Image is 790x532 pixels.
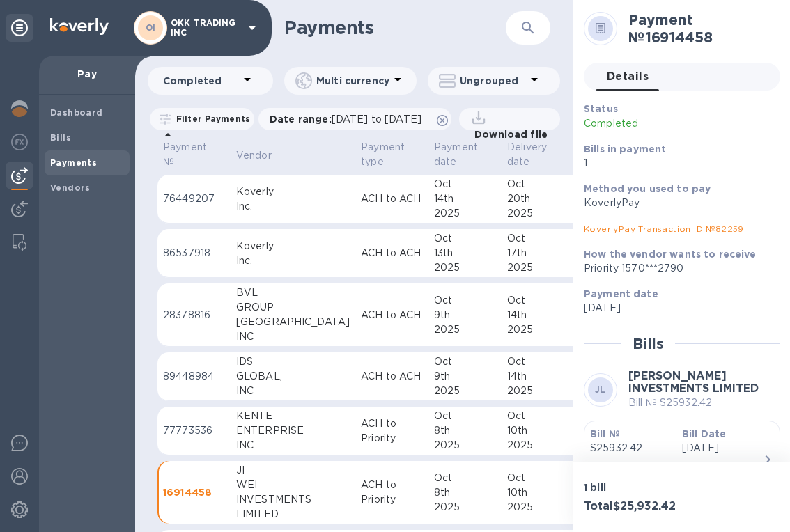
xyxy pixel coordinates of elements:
div: 8th [434,423,496,438]
div: WEI [236,478,350,492]
b: Method you used to pay [584,183,711,194]
span: [DATE] to [DATE] [332,114,421,125]
span: Payment type [361,140,423,169]
div: KoverlyPay [584,196,769,210]
div: 14th [507,369,565,384]
div: Date range:[DATE] to [DATE] [258,108,451,130]
div: 2025 [507,500,565,515]
b: Dashboard [50,107,103,118]
div: INVESTMENTS [236,492,350,507]
div: Oct [434,293,496,308]
div: 17th [507,246,565,260]
b: OI [146,22,156,33]
div: Koverly [236,239,350,253]
span: Payment № [163,140,225,169]
p: 16914458 [163,485,225,499]
p: Pay [50,67,124,81]
div: 9th [434,369,496,384]
div: 2025 [507,260,565,275]
p: [DATE] [584,301,769,315]
p: Payment № [163,140,207,169]
div: Oct [434,354,496,369]
div: INC [236,329,350,344]
div: Oct [507,231,565,246]
div: Oct [507,293,565,308]
div: Oct [507,409,565,423]
p: OKK TRADING INC [171,18,240,38]
div: Oct [507,354,565,369]
div: 2025 [434,384,496,398]
div: 2025 [507,384,565,398]
div: LIMITED [236,507,350,522]
span: Details [607,67,649,86]
div: ENTERPRISE [236,423,350,438]
h1: Payments [284,17,506,39]
b: JL [595,384,606,395]
b: [PERSON_NAME] INVESTMENTS LIMITED [628,369,759,396]
b: Bills in payment [584,143,666,155]
div: [GEOGRAPHIC_DATA] [236,315,350,329]
p: Date range : [270,112,428,126]
img: Logo [50,18,109,35]
p: ACH to ACH [361,369,423,384]
div: Oct [434,409,496,423]
div: Oct [507,471,565,485]
div: Oct [434,177,496,191]
p: Payment date [434,140,478,169]
div: Koverly [236,185,350,199]
p: 89448984 [163,369,225,384]
p: Filter Payments [171,113,250,125]
div: Inc. [236,253,350,268]
p: Download file [469,127,548,141]
h2: Bills [633,335,664,352]
div: 2025 [507,322,565,337]
div: 2025 [434,438,496,453]
div: 10th [507,485,565,500]
div: 2025 [434,206,496,221]
div: 2025 [434,322,496,337]
div: 2025 [434,500,496,515]
div: Oct [434,231,496,246]
span: Payment date [434,140,496,169]
p: Bill № S25932.42 [628,396,780,410]
p: ACH to ACH [361,308,423,322]
div: INC [236,438,350,453]
p: 77773536 [163,423,225,438]
p: ACH to ACH [361,246,423,260]
b: Payment date [584,288,658,299]
div: 14th [434,191,496,206]
p: Ungrouped [460,74,526,88]
p: [DATE] [682,441,763,455]
div: Oct [507,177,565,191]
p: ACH to Priority [361,416,423,446]
div: 2025 [507,438,565,453]
div: 9th [434,308,496,322]
p: S25932.42 [590,441,671,455]
div: 20th [507,191,565,206]
div: KENTE [236,409,350,423]
b: Payments [50,157,97,168]
p: Payment type [361,140,405,169]
div: 13th [434,246,496,260]
p: Completed [163,74,239,88]
div: INC [236,384,350,398]
button: Bill №S25932.42Bill Date[DATE] [584,421,780,508]
div: Priority 1570***2790 [584,261,769,276]
div: 2025 [434,260,496,275]
div: Oct [434,471,496,485]
div: 10th [507,423,565,438]
p: Vendor [236,148,272,163]
div: GROUP [236,300,350,315]
span: Vendor [236,148,290,163]
div: Unpin categories [6,14,33,42]
b: Bill № [590,428,620,439]
p: ACH to ACH [361,191,423,206]
p: 86537918 [163,246,225,260]
div: Inc. [236,199,350,214]
div: 14th [507,308,565,322]
div: JI [236,463,350,478]
p: Delivery date [507,140,547,169]
b: Vendors [50,182,91,193]
div: 8th [434,485,496,500]
img: Foreign exchange [11,134,28,150]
